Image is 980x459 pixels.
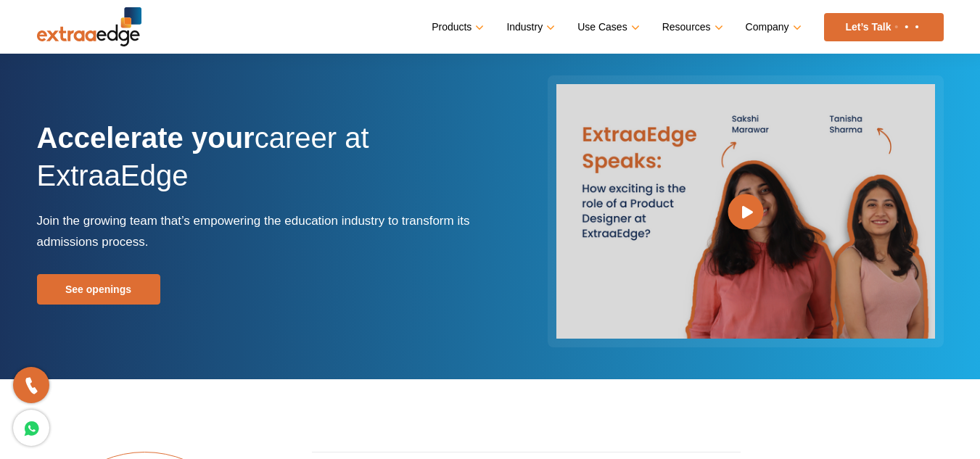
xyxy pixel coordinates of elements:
a: Resources [662,17,720,38]
h1: career at ExtraaEdge [37,119,479,210]
a: Industry [506,17,552,38]
a: See openings [37,274,160,305]
a: Use Cases [577,17,636,38]
p: Join the growing team that’s empowering the education industry to transform its admissions process. [37,210,479,252]
a: Company [746,17,799,38]
strong: Accelerate your [37,122,255,154]
a: Let’s Talk [824,13,944,41]
a: Products [432,17,481,38]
